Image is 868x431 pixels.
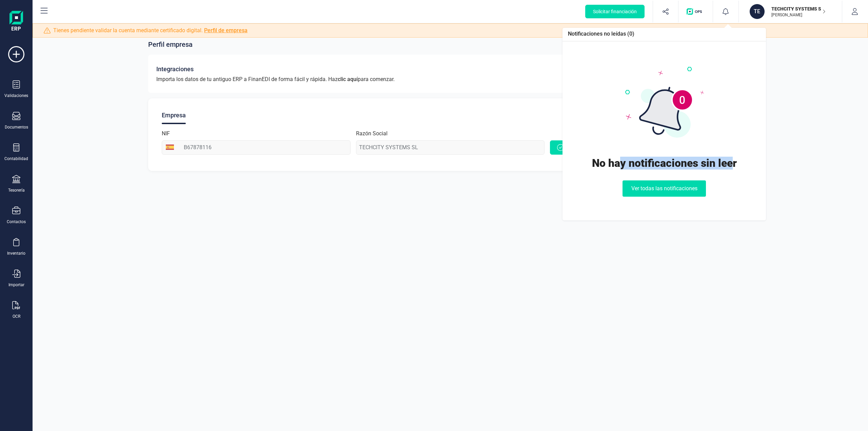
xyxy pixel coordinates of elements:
span: Tienes pendiente validar la cuenta mediante certificado digital. [53,26,248,35]
a: Perfil de empresa [204,27,248,34]
button: Ver todas las notificaciones [623,180,706,197]
div: Contabilidad [4,156,28,161]
div: TE [750,4,765,19]
span: Solicitar financiación [593,8,637,15]
label: NIF [162,130,170,138]
button: TETECHCITY SYSTEMS SL[PERSON_NAME] [747,1,834,22]
div: No hay notificaciones sin leer [592,157,737,170]
label: Razón Social [356,130,388,138]
div: Validaciones [4,93,28,98]
span: clic aquí [338,76,358,82]
span: Importa los datos de tu antiguo ERP a FinanEDI de forma fácil y rápida. Haz para comenzar. [156,75,395,83]
span: Integraciones [156,64,194,74]
p: [PERSON_NAME] [771,12,826,18]
div: Importar [8,282,24,288]
div: Inventario [7,251,25,256]
span: Perfil empresa [148,40,193,49]
img: Logo Finanedi [9,11,23,33]
img: Bicolor.svg [624,65,704,140]
button: Logo de OPS [683,1,709,22]
div: Empresa [162,106,186,124]
p: TECHCITY SYSTEMS SL [771,5,826,12]
div: Tesorería [8,188,25,193]
div: Documentos [5,124,28,130]
img: Logo de OPS [687,8,705,15]
button: Solicitar financiación [585,5,645,18]
div: OCR [13,314,20,319]
div: Notificaciones no leídas (0) [568,31,634,38]
button: Validar [550,140,591,155]
div: Contactos [7,219,26,224]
